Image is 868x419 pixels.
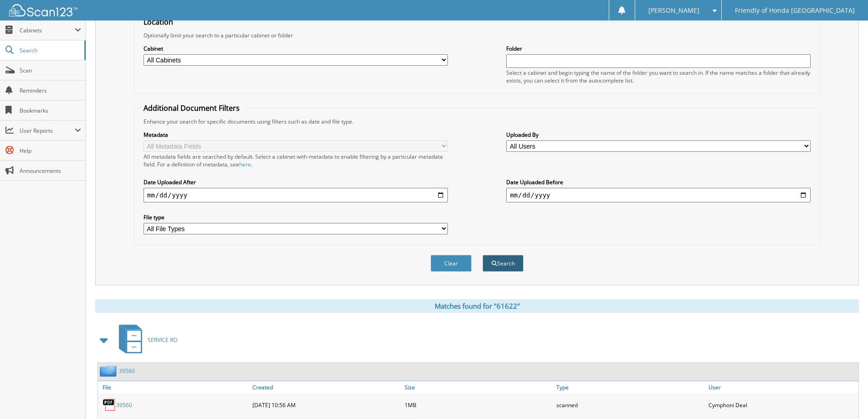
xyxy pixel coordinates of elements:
[20,47,80,54] span: Search
[20,147,81,155] span: Help
[554,396,706,414] div: scanned
[9,4,77,16] img: scan123-logo-white.svg
[822,375,868,419] iframe: Chat Widget
[139,17,178,27] legend: Location
[554,381,706,393] a: Type
[103,398,116,412] img: PDF.png
[431,255,472,272] button: Clear
[116,401,132,409] a: 39560
[506,45,811,52] label: Folder
[98,381,250,393] a: File
[139,31,815,39] div: Optionally limit your search to a particular cabinet or folder
[144,45,448,52] label: Cabinet
[239,160,251,168] a: here
[506,188,811,202] input: end
[20,87,81,94] span: Reminders
[20,107,81,114] span: Bookmarks
[250,396,402,414] div: [DATE] 10:56 AM
[506,69,811,84] div: Select a cabinet and begin typing the name of the folder you want to search in. If the name match...
[144,213,448,221] label: File type
[20,67,81,74] span: Scan
[139,118,815,125] div: Enhance your search for specific documents using filters such as date and file type.
[506,178,811,186] label: Date Uploaded Before
[20,167,81,175] span: Announcements
[119,367,135,375] a: 39560
[95,299,859,313] div: Matches found for "61622"
[100,365,119,377] img: folder2.png
[402,381,555,393] a: Size
[148,336,177,344] span: SERVICE RO
[648,8,699,13] span: [PERSON_NAME]
[144,153,448,168] div: All metadata fields are searched by default. Select a cabinet with metadata to enable filtering b...
[144,188,448,202] input: start
[402,396,555,414] div: 1MB
[20,26,75,34] span: Cabinets
[250,381,402,393] a: Created
[144,131,448,139] label: Metadata
[483,255,524,272] button: Search
[506,131,811,139] label: Uploaded By
[144,178,448,186] label: Date Uploaded After
[706,396,858,414] div: Cymphoni Deal
[735,8,855,13] span: Friendly of Honda [GEOGRAPHIC_DATA]
[139,103,244,113] legend: Additional Document Filters
[20,127,75,134] span: User Reports
[113,322,177,358] a: SERVICE RO
[706,381,858,393] a: User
